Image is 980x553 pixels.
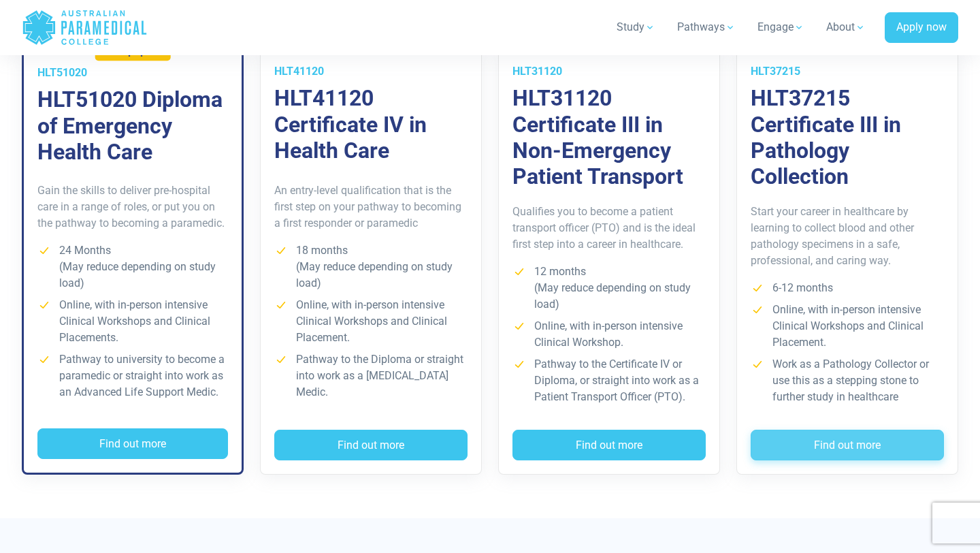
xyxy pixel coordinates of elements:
[751,204,944,269] p: Start your career in healthcare by learning to collect blood and other pathology specimens in a s...
[512,356,706,405] li: Pathway to the Certificate IV or Diploma, or straight into work as a Patient Transport Officer (P...
[37,242,228,291] li: 24 Months (May reduce depending on study load)
[751,280,944,296] li: 6-12 months
[512,318,706,351] li: Online, with in-person intensive Clinical Workshop.
[274,242,468,291] li: 18 months (May reduce depending on study load)
[751,356,944,405] li: Work as a Pathology Collector or use this as a stepping stone to further study in healthcare
[274,430,468,461] button: Find out more
[37,428,228,460] button: Find out more
[512,264,706,313] li: 12 months (May reduce depending on study load)
[498,49,720,475] a: HLT31120 HLT31120 Certificate III in Non-Emergency Patient Transport Qualifies you to become a pa...
[274,297,468,346] li: Online, with in-person intensive Clinical Workshops and Clinical Placement.
[512,65,562,78] span: HLT31120
[37,183,228,232] p: Gain the skills to deliver pre-hospital care in a range of roles, or put you on the pathway to be...
[37,297,228,346] li: Online, with in-person intensive Clinical Workshops and Clinical Placements.
[512,204,706,253] p: Qualifies you to become a patient transport officer (PTO) and is the ideal first step into a care...
[37,86,228,165] h3: HLT51020 Diploma of Emergency Health Care
[512,85,706,190] h3: HLT31120 Certificate III in Non-Emergency Patient Transport
[274,65,324,78] span: HLT41120
[274,85,468,163] h3: HLT41120 Certificate IV in Health Care
[274,183,468,232] p: An entry-level qualification that is the first step on your pathway to becoming a first responder...
[512,430,706,461] button: Find out more
[260,49,482,475] a: HLT41120 HLT41120 Certificate IV in Health Care An entry-level qualification that is the first st...
[37,66,87,79] span: HLT51020
[37,351,228,400] li: Pathway to university to become a paramedic or straight into work as an Advanced Life Support Medic.
[751,85,944,190] h3: HLT37215 Certificate III in Pathology Collection
[736,49,958,475] a: HLT37215 HLT37215 Certificate III in Pathology Collection Start your career in healthcare by lear...
[751,302,944,351] li: Online, with in-person intensive Clinical Workshops and Clinical Placement.
[274,351,468,400] li: Pathway to the Diploma or straight into work as a [MEDICAL_DATA] Medic.
[22,49,244,475] a: Most popular HLT51020 HLT51020 Diploma of Emergency Health Care Gain the skills to deliver pre-ho...
[751,65,800,78] span: HLT37215
[751,430,944,461] button: Find out more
